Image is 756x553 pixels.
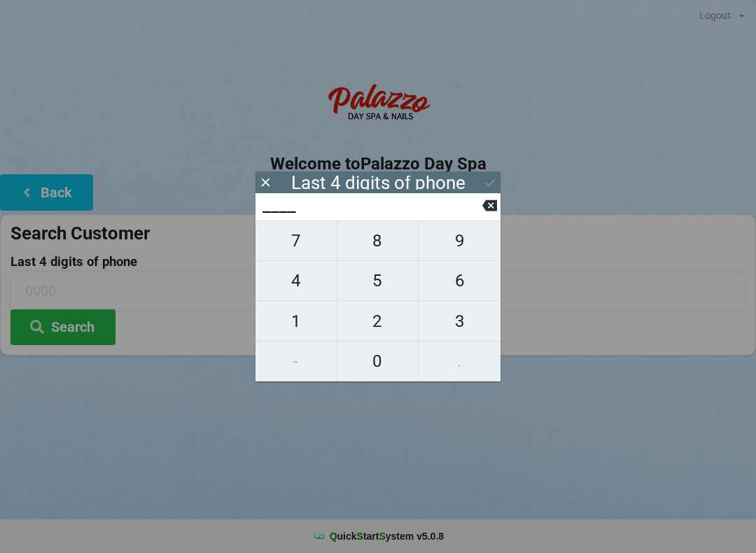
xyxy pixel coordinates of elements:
span: 6 [419,266,500,295]
button: 9 [419,220,500,261]
span: 8 [337,226,419,255]
button: 4 [255,261,337,301]
button: 8 [337,220,419,261]
span: 0 [337,346,419,376]
span: 5 [337,266,419,295]
span: 4 [255,266,337,295]
span: 7 [255,226,337,255]
button: 5 [337,261,419,301]
span: 9 [419,226,500,255]
div: Last 4 digits of phone [291,176,465,190]
span: 2 [337,307,419,336]
button: 0 [337,342,419,381]
button: 2 [337,301,419,341]
span: 1 [255,307,337,336]
span: 3 [419,307,500,336]
button: 1 [255,301,337,341]
button: 7 [255,220,337,261]
button: 3 [419,301,500,341]
button: 6 [419,261,500,301]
